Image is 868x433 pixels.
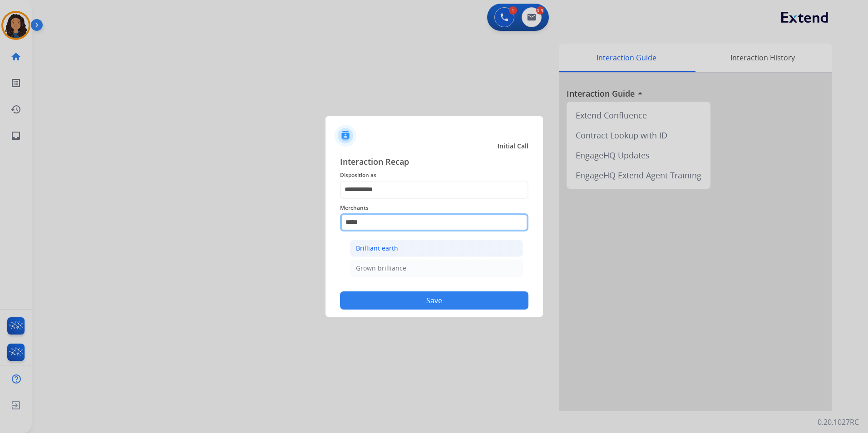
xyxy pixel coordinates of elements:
span: Initial Call [498,142,528,151]
span: Interaction Recap [340,155,528,170]
span: Merchants [340,202,528,213]
button: Save [340,291,528,310]
img: contactIcon [335,125,356,147]
div: Brilliant earth [356,244,398,253]
span: Disposition as [340,170,528,181]
div: Grown brilliance [356,264,406,273]
p: 0.20.1027RC [818,417,859,428]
